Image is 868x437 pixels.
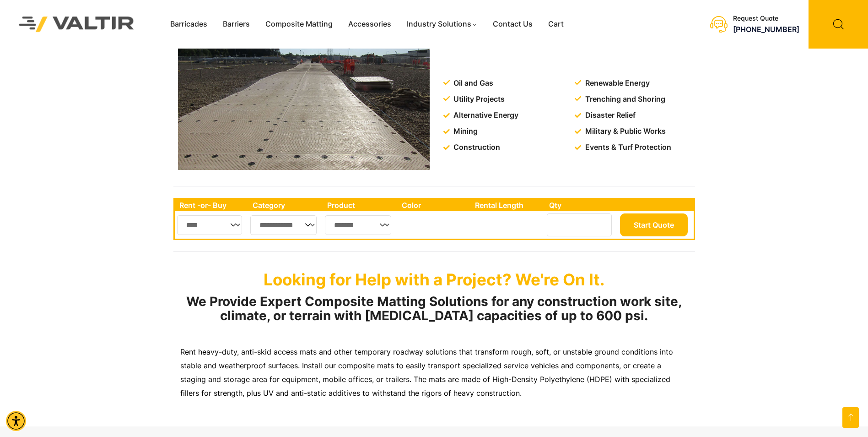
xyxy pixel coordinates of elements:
[547,213,612,236] input: Number
[399,17,485,31] a: Industry Solutions
[175,199,248,211] th: Rent -or- Buy
[215,17,258,31] a: Barriers
[485,17,540,31] a: Contact Us
[323,199,397,211] th: Product
[340,17,399,31] a: Accessories
[6,411,26,431] div: Accessibility Menu
[451,125,478,138] span: Mining
[545,199,617,211] th: Qty
[180,345,688,400] p: Rent heavy-duty, anti-skid access mats and other temporary roadway solutions that transform rough...
[258,17,340,31] a: Composite Matting
[620,213,688,236] button: Start Quote
[248,199,323,211] th: Category
[162,17,215,31] a: Barricades
[451,93,505,106] span: Utility Projects
[178,28,430,170] img: A long, flat pathway made of interlocking panels stretches across a construction site, with worke...
[250,215,317,235] select: Single select
[733,15,799,22] div: Request Quote
[7,5,146,44] img: Valtir Rentals
[173,295,695,323] h2: We Provide Expert Composite Matting Solutions for any construction work site, climate, or terrain...
[583,141,671,154] span: Events & Turf Protection
[177,215,243,235] select: Single select
[583,93,665,106] span: Trenching and Shoring
[325,215,391,235] select: Single select
[842,407,859,428] a: Open this option
[583,76,650,90] span: Renewable Energy
[470,199,545,211] th: Rental Length
[733,25,799,34] a: call (888) 496-3625
[451,109,518,122] span: Alternative Energy
[583,109,636,122] span: Disaster Relief
[583,125,666,138] span: Military & Public Works
[397,199,471,211] th: Color
[540,17,571,31] a: Cart
[173,270,695,289] p: Looking for Help with a Project? We're On It.
[451,76,493,90] span: Oil and Gas
[451,141,500,154] span: Construction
